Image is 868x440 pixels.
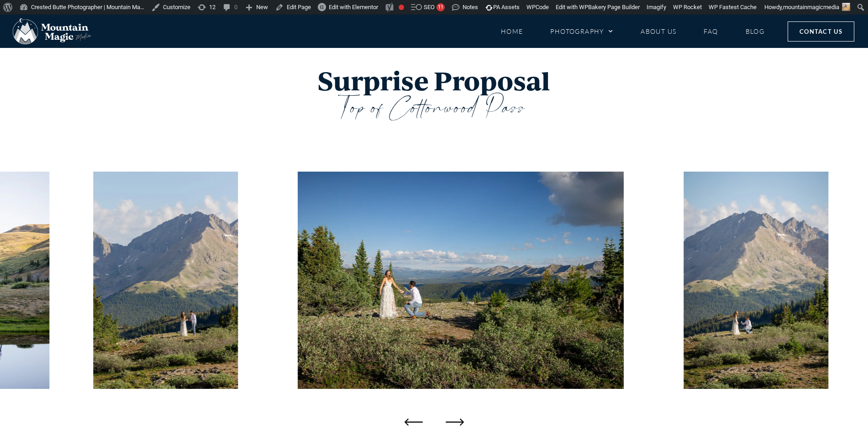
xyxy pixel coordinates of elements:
a: Contact Us [788,21,854,42]
a: Photography [550,23,613,39]
img: proposal engagement top of Cottonwood Pass Colorado photographer surprise proposals ideas [93,172,238,389]
div: Previous slide [405,413,423,431]
div: 7 / 49 [684,172,829,389]
a: Blog [746,23,765,39]
span: mountainmagicmedia [783,4,839,10]
span: Contact Us [800,26,842,37]
a: Home [501,23,523,39]
div: 11 [437,3,445,11]
div: 5 / 49 [93,172,238,389]
div: Next slide [446,413,464,431]
a: FAQ [704,23,718,39]
img: proposal engagement top of Cottonwood Pass Colorado photographer surprise proposals ideas [298,172,624,389]
span: Edit with Elementor [329,4,378,10]
h1: Top of Cottonwood Pass [160,95,708,120]
div: 6 / 49 [298,172,624,389]
nav: Menu [501,23,765,39]
h2: Surprise Proposal [160,66,708,95]
img: Mountain Magic Media photography logo Crested Butte Photographer [13,18,91,45]
div: Focus keyphrase not set [399,5,404,10]
a: About Us [641,23,676,39]
img: proposal engagement top of Cottonwood Pass Colorado photographer surprise proposals ideas for Bes... [684,172,829,389]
